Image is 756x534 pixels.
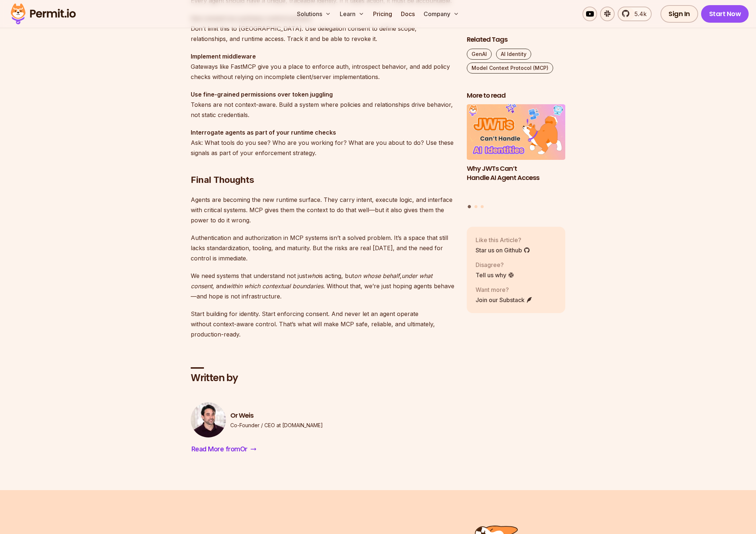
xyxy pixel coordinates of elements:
[354,272,400,279] em: on whose behalf
[191,129,336,136] strong: Interrogate agents as part of your runtime checks
[467,105,566,210] div: Posts
[191,233,455,263] p: Authentication and authorization in MCP systems isn’t a solved problem. It’s a space that still l...
[476,296,533,304] a: Join our Substack
[191,51,455,82] p: Gateways like FastMCP give you a place to enforce auth, introspect behavior, and add policy check...
[7,1,79,26] img: Permit logo
[191,89,455,120] p: Tokens are not context-aware. Build a system where policies and relationships drive behavior, not...
[476,246,530,255] a: Star us on Github
[467,164,566,183] h3: Why JWTs Can’t Handle AI Agent Access
[191,402,226,437] img: Or Weis
[476,236,530,244] p: Like this Article?
[476,260,514,269] p: Disagree?
[191,272,432,290] em: under what consent
[191,145,455,186] h2: Final Thoughts
[191,309,455,339] p: Start building for identity. Start enforcing consent. And never let an agent operate without cont...
[467,49,492,60] a: GenAI
[226,282,323,290] em: within which contextual boundaries
[230,411,323,420] h3: Or Weis
[191,13,455,44] p: Don’t limit this to [GEOGRAPHIC_DATA]. Use delegation consent to define scope, relationships, and...
[337,7,367,21] button: Learn
[230,422,323,429] p: Co-Founder / CEO at [DOMAIN_NAME]
[467,105,566,201] a: Why JWTs Can’t Handle AI Agent AccessWhy JWTs Can’t Handle AI Agent Access
[421,7,462,21] button: Company
[630,10,647,18] span: 5.4k
[191,372,455,385] h2: Written by
[474,205,477,208] button: Go to slide 2
[191,127,455,158] p: Ask: What tools do you see? Who are you working for? What are you about to do? Use these signals ...
[660,5,698,23] a: Sign In
[370,7,395,21] a: Pricing
[294,7,334,21] button: Solutions
[191,271,455,301] p: We need systems that understand not just is acting, but , , and . Without that, we’re just hoping...
[476,285,533,294] p: Want more?
[467,105,566,160] img: Why JWTs Can’t Handle AI Agent Access
[467,63,553,74] a: Model Context Protocol (MCP)
[476,271,514,279] a: Tell us why
[191,443,257,455] a: Read More fromOr
[398,7,418,21] a: Docs
[701,5,749,23] a: Start Now
[467,105,566,201] li: 1 of 3
[467,91,566,100] h2: More to read
[191,195,455,225] p: Agents are becoming the new runtime surface. They carry intent, execute logic, and interface with...
[191,91,333,98] strong: Use fine-grained permissions over token juggling
[307,272,319,279] em: who
[468,205,471,208] button: Go to slide 1
[481,205,484,208] button: Go to slide 3
[618,7,652,21] a: 5.4k
[496,49,531,60] a: AI Identity
[191,53,256,60] strong: Implement middleware
[191,444,247,454] span: Read More from Or
[467,35,566,44] h2: Related Tags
